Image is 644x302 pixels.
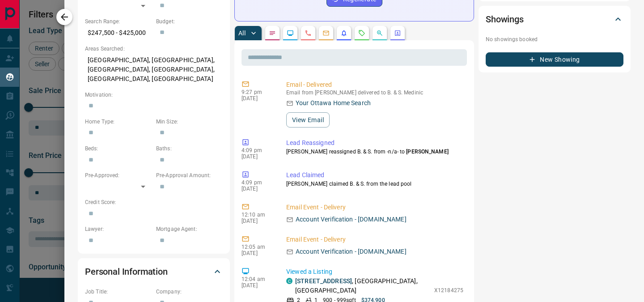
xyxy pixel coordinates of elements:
[85,198,223,206] p: Credit Score:
[287,30,294,37] svg: Lead Browsing Activity
[85,26,152,40] p: $247,500 - $425,000
[241,282,273,289] p: [DATE]
[322,30,330,37] svg: Emails
[340,30,347,37] svg: Listing Alerts
[85,264,168,279] h2: Personal Information
[406,149,448,155] span: [PERSON_NAME]
[296,215,407,224] p: Account Verification - [DOMAIN_NAME]
[286,235,463,244] p: Email Event - Delivery
[156,17,223,26] p: Budget:
[486,35,623,43] p: No showings booked
[286,170,463,180] p: Lead Claimed
[85,288,152,296] p: Job Title:
[241,147,273,153] p: 4:09 pm
[85,91,223,99] p: Motivation:
[486,12,524,26] h2: Showings
[394,30,401,37] svg: Agent Actions
[156,145,223,153] p: Baths:
[85,171,152,179] p: Pre-Approved:
[241,153,273,160] p: [DATE]
[286,138,463,148] p: Lead Reassigned
[286,148,463,156] p: [PERSON_NAME] reassigned B. & S. from -n/a- to
[241,186,273,192] p: [DATE]
[85,53,223,86] p: [GEOGRAPHIC_DATA], [GEOGRAPHIC_DATA], [GEOGRAPHIC_DATA], [GEOGRAPHIC_DATA], [GEOGRAPHIC_DATA], [G...
[286,203,463,212] p: Email Event - Delivery
[241,244,273,250] p: 12:05 am
[85,225,152,233] p: Lawyer:
[296,247,407,256] p: Account Verification - [DOMAIN_NAME]
[286,80,463,89] p: Email - Delivered
[376,30,383,37] svg: Opportunities
[241,89,273,95] p: 9:27 pm
[286,180,463,188] p: [PERSON_NAME] claimed B. & S. from the lead pool
[241,212,273,218] p: 12:10 am
[156,288,223,296] p: Company:
[286,89,463,96] p: Email from [PERSON_NAME] delivered to B. & S. Medinic
[296,98,371,108] p: Your Ottawa Home Search
[286,112,330,128] button: View Email
[241,218,273,224] p: [DATE]
[358,30,365,37] svg: Requests
[85,17,152,26] p: Search Range:
[85,261,223,282] div: Personal Information
[156,225,223,233] p: Mortgage Agent:
[295,276,430,295] p: , [GEOGRAPHIC_DATA], [GEOGRAPHIC_DATA]
[241,95,273,102] p: [DATE]
[305,30,312,37] svg: Calls
[241,179,273,186] p: 4:09 pm
[238,30,246,36] p: All
[486,9,623,30] div: Showings
[85,118,152,126] p: Home Type:
[85,145,152,153] p: Beds:
[85,45,223,53] p: Areas Searched:
[434,286,463,294] p: X12184275
[241,276,273,282] p: 12:04 am
[156,171,223,179] p: Pre-Approval Amount:
[295,277,352,285] a: [STREET_ADDRESS]
[286,267,463,276] p: Viewed a Listing
[241,250,273,256] p: [DATE]
[286,278,292,284] div: condos.ca
[156,118,223,126] p: Min Size:
[269,30,276,37] svg: Notes
[486,52,623,67] button: New Showing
